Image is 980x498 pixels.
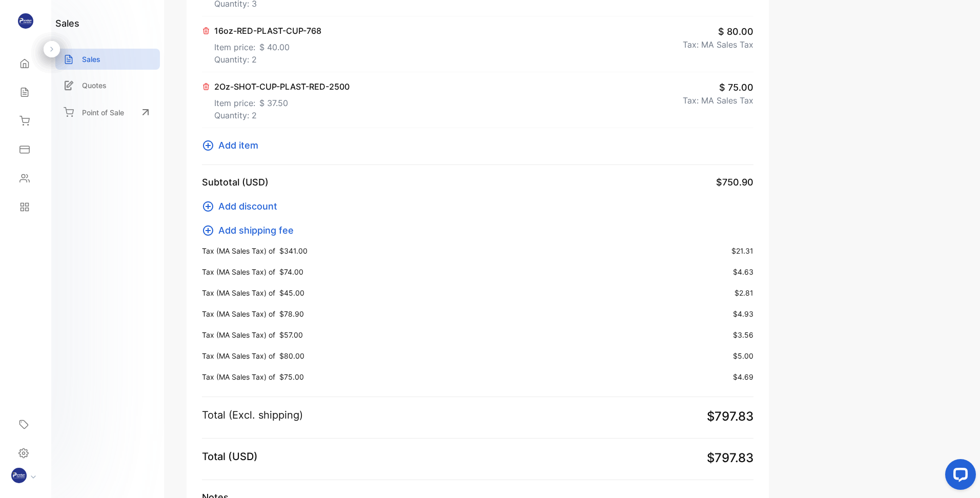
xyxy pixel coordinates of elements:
[733,266,753,277] span: $4.63
[202,350,304,361] p: Tax (MA Sales Tax) of
[733,350,753,361] span: $5.00
[279,329,303,340] span: $57.00
[279,266,303,277] span: $74.00
[733,329,753,340] span: $3.56
[202,308,304,319] p: Tax (MA Sales Tax) of
[733,371,753,382] span: $4.69
[55,75,160,96] a: Quotes
[202,449,258,464] p: Total (USD)
[218,223,294,237] span: Add shipping fee
[683,38,753,51] p: Tax: MA Sales Tax
[202,199,283,213] button: Add discount
[18,13,33,29] img: logo
[218,199,277,213] span: Add discount
[55,16,79,30] h1: sales
[279,245,308,256] span: $341.00
[259,41,290,53] span: $ 40.00
[279,371,304,382] span: $75.00
[202,223,300,237] button: Add shipping fee
[82,107,124,118] p: Point of Sale
[202,266,303,277] p: Tax (MA Sales Tax) of
[202,287,304,298] p: Tax (MA Sales Tax) of
[279,308,304,319] span: $78.90
[731,245,753,256] span: $21.31
[202,245,308,256] p: Tax (MA Sales Tax) of
[259,97,288,109] span: $ 37.50
[214,109,350,121] p: Quantity: 2
[707,449,753,467] span: $797.83
[214,25,321,37] p: 16oz-RED-PLAST-CUP-768
[718,25,753,38] span: $ 80.00
[202,175,269,189] p: Subtotal (USD)
[683,94,753,107] p: Tax: MA Sales Tax
[202,138,264,152] button: Add item
[55,49,160,70] a: Sales
[202,371,304,382] p: Tax (MA Sales Tax) of
[937,455,980,498] iframe: LiveChat chat widget
[707,407,753,426] span: $797.83
[279,350,304,361] span: $80.00
[55,101,160,123] a: Point of Sale
[733,308,753,319] span: $4.93
[218,138,258,152] span: Add item
[82,80,107,91] p: Quotes
[734,287,753,298] span: $2.81
[202,407,303,423] p: Total (Excl. shipping)
[719,80,753,94] span: $ 75.00
[214,80,350,93] p: 2Oz-SHOT-CUP-PLAST-RED-2500
[11,468,27,483] img: profile
[214,53,321,66] p: Quantity: 2
[214,37,321,53] p: Item price:
[716,175,753,189] span: $750.90
[202,329,303,340] p: Tax (MA Sales Tax) of
[214,93,350,109] p: Item price:
[279,287,304,298] span: $45.00
[82,54,100,65] p: Sales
